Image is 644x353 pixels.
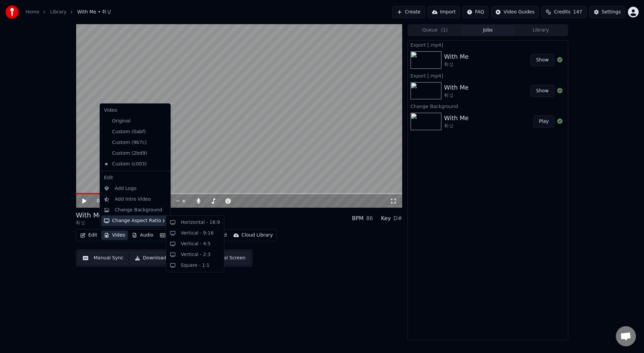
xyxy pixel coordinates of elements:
[573,9,582,15] span: 147
[115,196,151,203] div: Add Intro Video
[25,9,39,15] a: Home
[101,127,159,137] div: Custom (0abf)
[97,198,107,204] span: 0:08
[101,172,169,183] div: Edit
[589,6,625,18] button: Settings
[392,6,425,18] button: Create
[441,27,448,34] span: ( 1 )
[115,207,162,213] div: Change Background
[366,214,373,222] div: 86
[181,219,220,226] div: Horizontal - 16:9
[462,26,515,35] button: Jobs
[393,214,402,222] div: D#
[530,54,554,66] button: Show
[541,6,586,18] button: Credits147
[352,214,363,222] div: BPM
[101,148,159,159] div: Custom (2bd9)
[408,71,568,80] div: Export [.mp4]
[533,115,554,128] button: Play
[181,251,211,258] div: Vertical - 2:3
[130,252,185,264] button: Download Video
[514,26,567,35] button: Library
[491,6,539,18] button: Video Guides
[428,6,460,18] button: Import
[76,210,103,220] div: With Me
[50,9,66,15] a: Library
[444,61,469,68] div: 휘성
[157,231,191,240] button: Subtitles
[444,123,469,130] div: 휘성
[616,326,636,346] a: 채팅 열기
[444,92,469,99] div: 휘성
[5,5,19,19] img: youka
[181,230,214,237] div: Vertical - 9:16
[241,232,273,239] div: Cloud Library
[463,6,488,18] button: FAQ
[78,252,128,264] button: Manual Sync
[101,159,159,169] div: Custom (c003)
[381,214,391,222] div: Key
[408,41,568,49] div: Export [.mp4]
[444,83,469,92] div: With Me
[77,231,100,240] button: Edit
[25,9,111,15] nav: breadcrumb
[101,105,169,116] div: Video
[554,9,570,15] span: Credits
[101,116,159,127] div: Original
[602,9,621,15] div: Settings
[181,241,211,247] div: Vertical - 4:5
[444,113,469,123] div: With Me
[97,198,113,204] div: /
[129,231,156,240] button: Audio
[76,220,103,226] div: 휘성
[181,262,210,269] div: Square - 1:1
[408,102,568,110] div: Change Background
[101,137,159,148] div: Custom (9b7c)
[101,215,169,226] div: Change Aspect Ratio
[444,52,469,61] div: With Me
[115,185,137,192] div: Add Logo
[77,9,111,15] span: With Me • 휘성
[530,85,554,97] button: Show
[101,231,128,240] button: Video
[409,26,462,35] button: Queue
